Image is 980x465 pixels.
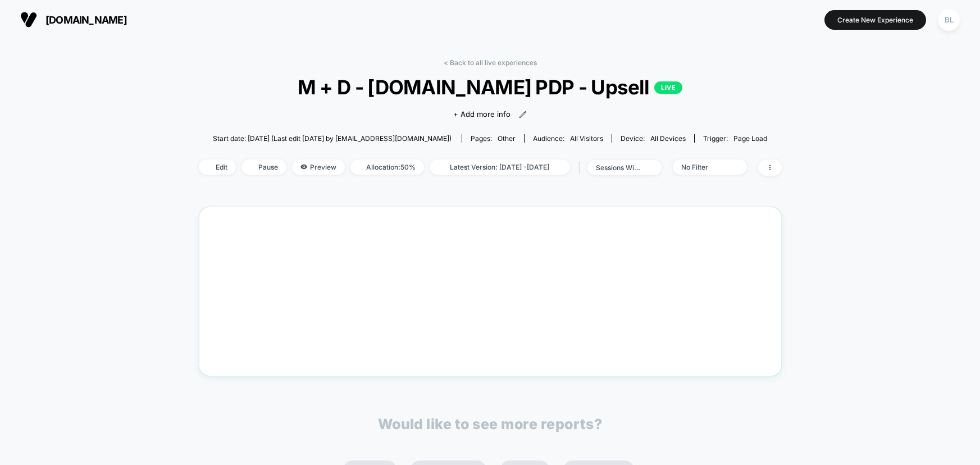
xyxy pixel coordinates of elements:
div: sessions with impression [596,163,641,172]
button: [DOMAIN_NAME] [17,11,130,29]
span: Edit [199,159,236,175]
span: all devices [650,134,686,143]
span: Start date: [DATE] (Last edit [DATE] by [EMAIL_ADDRESS][DOMAIN_NAME]) [213,134,452,143]
span: Latest Version: [DATE] - [DATE] [430,159,570,175]
div: No Filter [681,163,726,171]
span: M + D - [DOMAIN_NAME] PDP - Upsell [227,75,752,99]
span: Allocation: 50% [350,159,424,175]
div: Audience: [533,134,603,143]
img: Visually logo [20,11,37,28]
span: Preview [292,159,345,175]
span: Page Load [733,134,767,143]
span: [DOMAIN_NAME] [45,14,127,26]
span: Pause [241,159,286,175]
span: Device: [612,134,694,143]
button: BL [935,8,963,31]
div: Pages: [471,134,516,143]
a: < Back to all live experiences [444,58,537,67]
span: | [576,159,587,176]
p: LIVE [654,81,682,94]
button: Create New Experience [824,10,926,30]
p: Would like to see more reports? [378,416,603,432]
span: All Visitors [570,134,603,143]
span: other [498,134,516,143]
span: + Add more info [453,109,510,120]
div: Trigger: [703,134,767,143]
div: BL [938,9,960,31]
